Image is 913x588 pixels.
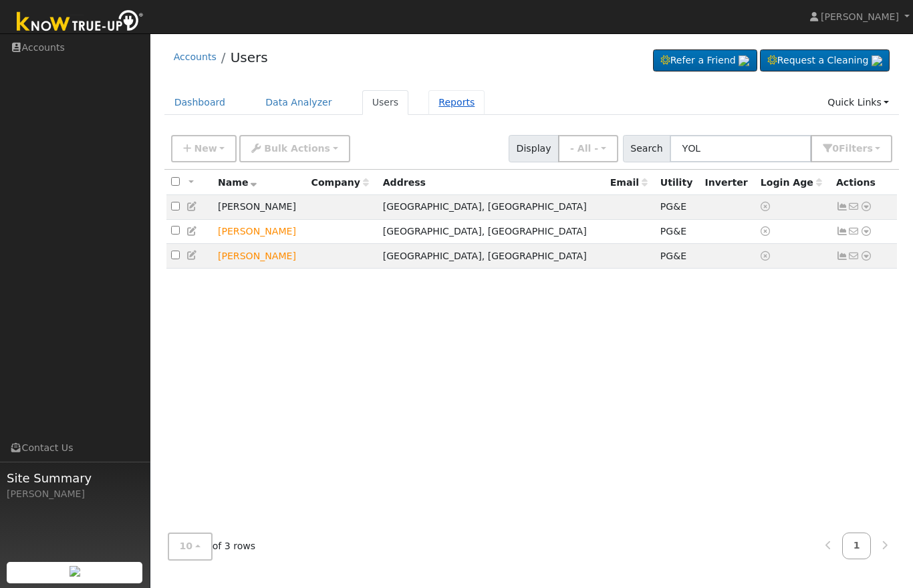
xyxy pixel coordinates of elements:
[239,135,350,162] button: Bulk Actions
[255,90,342,115] a: Data Analyzer
[558,135,618,162] button: - All -
[509,135,559,162] span: Display
[171,135,237,162] button: New
[231,49,268,65] a: Users
[174,51,217,62] a: Accounts
[168,533,256,560] span: of 3 rows
[7,469,143,487] span: Site Summary
[264,143,330,154] span: Bulk Actions
[839,143,873,154] span: Filter
[739,55,749,66] img: retrieve
[10,7,150,37] img: Know True-Up
[180,541,193,551] span: 10
[670,135,811,162] input: Search
[872,55,882,66] img: retrieve
[867,143,872,154] span: s
[194,143,217,154] span: New
[811,135,892,162] button: 0Filters
[168,533,213,560] button: 10
[7,487,143,501] div: [PERSON_NAME]
[70,566,80,577] img: retrieve
[428,90,485,115] a: Reports
[817,90,899,115] a: Quick Links
[164,90,236,115] a: Dashboard
[623,135,670,162] span: Search
[821,11,899,22] span: [PERSON_NAME]
[842,533,872,559] a: 1
[760,49,890,72] a: Request a Cleaning
[362,90,409,115] a: Users
[653,49,757,72] a: Refer a Friend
